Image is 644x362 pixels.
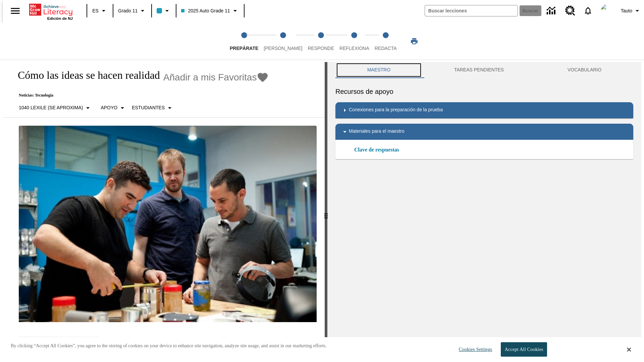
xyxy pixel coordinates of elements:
h6: Recursos de apoyo [335,86,633,97]
button: Accept All Cookies [501,342,547,357]
h1: Cómo las ideas se hacen realidad [11,69,160,81]
button: Abrir el menú lateral [5,1,25,21]
p: Estudiantes [132,104,165,111]
p: Materiales para el maestro [349,128,405,136]
div: activity [327,62,641,362]
button: Seleccionar estudiante [129,102,176,114]
button: Cookies Settings [453,343,495,356]
div: Materiales para el maestro [335,124,633,140]
span: Reflexiona [339,46,369,51]
span: [PERSON_NAME] [264,46,302,51]
div: Pulsa la tecla de intro o la barra espaciadora y luego presiona las flechas de derecha e izquierd... [325,62,327,362]
a: Centro de información [543,2,561,20]
button: Close [627,347,631,353]
p: Noticias: Tecnología [11,93,269,98]
button: TAREAS PENDIENTES [422,62,536,78]
span: Grado 11 [118,7,138,14]
button: Maestro [335,62,422,78]
button: Escoja un nuevo avatar [597,2,618,19]
button: Tipo de apoyo, Apoyo [98,102,129,114]
button: Redacta step 5 of 5 [369,23,402,60]
img: El fundador de Quirky, Ben Kaufman prueba un nuevo producto con un compañero de trabajo, Gaz Brow... [19,126,317,322]
button: Añadir a mis Favoritas - Cómo las ideas se hacen realidad [163,71,269,83]
input: Buscar campo [425,5,518,16]
button: Clase: 2025 Auto Grade 11, Selecciona una clase [178,5,241,17]
a: Centro de recursos, Se abrirá en una pestaña nueva. [561,2,579,20]
div: Conexiones para la preparación de la prueba [335,102,633,118]
img: Avatar [601,4,614,17]
button: Perfil/Configuración [618,5,644,17]
button: Seleccione Lexile, 1040 Lexile (Se aproxima) [16,102,95,114]
span: Prepárate [230,46,258,51]
span: Añadir a mis Favoritas [163,72,257,83]
span: ES [92,7,99,14]
button: Lee step 2 of 5 [258,23,308,60]
button: Reflexiona step 4 of 5 [334,23,375,60]
p: Conexiones para la preparación de la prueba [349,106,443,114]
button: Responde step 3 of 5 [302,23,339,60]
p: By clicking “Accept All Cookies”, you agree to the storing of cookies on your device to enhance s... [11,343,327,349]
button: El color de la clase es azul claro. Cambiar el color de la clase. [154,5,174,17]
p: 1040 Lexile (Se aproxima) [19,104,83,111]
button: Imprimir [404,35,425,47]
p: Apoyo [101,104,117,111]
span: 2025 Auto Grade 11 [181,7,230,14]
div: reading [3,62,325,358]
a: Notificaciones [579,2,597,19]
button: Prepárate step 1 of 5 [224,23,264,60]
button: VOCABULARIO [536,62,633,78]
span: Edición de NJ [47,16,73,20]
span: Responde [308,46,334,51]
button: Grado: Grado 11, Elige un grado [115,5,149,17]
a: Clave de respuestas, Se abrirá en una nueva ventana o pestaña [354,146,399,154]
button: Lenguaje: ES, Selecciona un idioma [89,5,111,17]
div: Instructional Panel Tabs [335,62,633,78]
div: Portada [29,2,73,20]
span: Redacta [375,46,397,51]
span: Tauto [621,7,632,14]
